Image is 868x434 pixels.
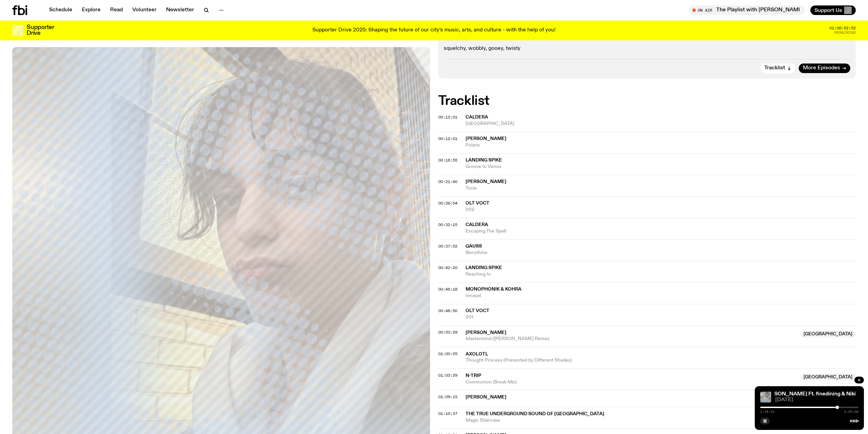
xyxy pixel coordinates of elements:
a: Read [106,5,127,15]
span: 00:16:55 [438,157,457,163]
span: 00:21:40 [438,179,457,184]
p: squelchy, wobbly, gooey, twisty [444,45,851,52]
span: 00:26:54 [438,200,457,206]
span: 00:42:20 [438,265,457,270]
button: 01:03:29 [438,374,457,377]
span: Innayat [466,293,856,299]
span: 00:32:15 [438,222,457,227]
span: Thought Process (Presented by Different Shades) [466,357,856,364]
span: Tuxie [466,185,856,192]
a: Schedule [45,5,76,15]
span: 01:10:37 [438,411,457,416]
span: Communion (Break Mix) [466,379,796,386]
a: Newsletter [162,5,198,15]
span: 001 [466,314,856,321]
span: Gauss [466,244,482,249]
span: [PERSON_NAME] [466,394,823,401]
span: 002 [466,207,856,213]
button: Support Us [810,5,856,15]
span: 00:48:50 [438,308,457,313]
button: On AirThe Playlist with [PERSON_NAME] and [PERSON_NAME] [689,5,805,15]
span: Landing Spike [466,265,502,270]
button: 00:37:52 [438,244,457,248]
span: Biorythms [466,250,856,256]
button: 00:53:29 [438,331,457,334]
span: Olt Voct [466,308,489,313]
button: 00:48:50 [438,309,457,313]
span: Remaining [834,31,856,34]
button: 00:32:15 [438,223,457,227]
span: 01:06:52:52 [829,26,856,30]
span: [DATE] [775,397,858,403]
span: [PERSON_NAME] [466,330,506,335]
h2: Tracklist [438,95,856,107]
button: 01:09:15 [438,395,457,399]
a: Volunteer [128,5,161,15]
span: 01:09:15 [438,394,457,400]
a: More Episodes [799,64,850,73]
span: [GEOGRAPHIC_DATA] [466,121,856,127]
span: 00:12:01 [438,136,457,141]
span: [PERSON_NAME] [466,179,506,184]
button: 00:16:55 [438,158,457,162]
button: 01:10:37 [438,412,457,416]
button: Tracklist [760,64,795,73]
span: Tracklist [764,66,785,71]
button: 00:12:01 [438,137,457,141]
span: 00:46:18 [438,286,457,292]
span: Monophonik & Kohra [466,287,521,292]
a: Explore [78,5,105,15]
span: Caldera [466,115,488,120]
span: Support Us [814,7,842,13]
span: Magic Staircase [466,417,856,424]
span: n-trip [466,373,481,378]
span: Polaris [466,142,856,149]
button: 00:21:40 [438,180,457,184]
span: Mastermind ([PERSON_NAME] Remix) [466,336,796,342]
p: Supporter Drive 2025: Shaping the future of our city’s music, arts, and culture - with the help o... [312,27,556,33]
span: 1:34:10 [760,410,775,414]
span: Axolotl [466,352,488,356]
span: Olt Voct [466,201,489,206]
span: 01:03:29 [438,373,457,378]
span: Groove to Venus [466,164,856,170]
span: [PERSON_NAME] [466,136,506,141]
button: 00:12:01 [438,115,457,119]
h3: Supporter Drive [27,25,54,36]
span: Reaching Io [466,271,856,278]
span: 01:00:25 [438,351,457,356]
button: 00:42:20 [438,266,457,270]
button: 00:26:54 [438,201,457,205]
span: Escaping The Spell [466,228,856,235]
button: 00:46:18 [438,288,457,291]
span: 00:53:29 [438,330,457,335]
span: 2:00:00 [844,410,858,414]
span: Caldera [466,222,488,227]
span: More Episodes [803,66,840,71]
a: Sunset With [PERSON_NAME] Ft. finedining & Niki [730,391,856,397]
span: the true underground sound of [GEOGRAPHIC_DATA] [466,411,604,416]
button: 01:00:25 [438,352,457,356]
span: Landing Spike [466,158,502,163]
span: [GEOGRAPHIC_DATA] [800,374,856,380]
span: 00:12:01 [438,114,457,120]
span: 00:37:52 [438,243,457,249]
span: [GEOGRAPHIC_DATA] [800,331,856,337]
